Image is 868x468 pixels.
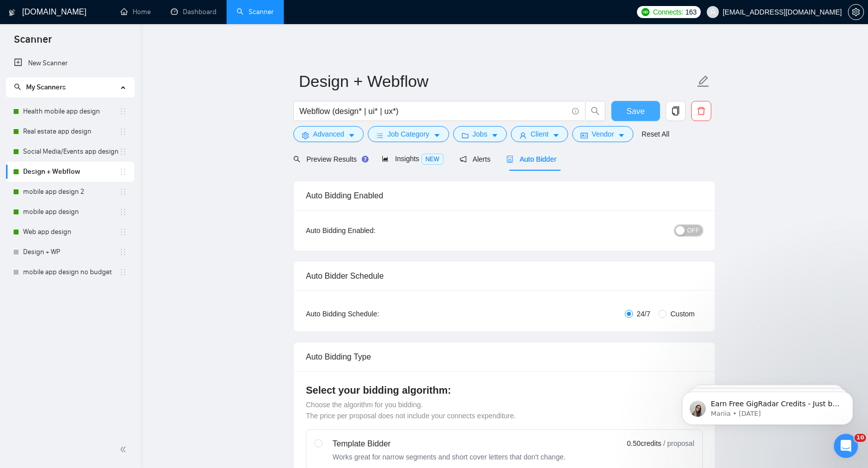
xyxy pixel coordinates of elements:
[14,53,126,73] a: New Scanner
[119,268,127,276] span: holder
[6,222,134,242] li: Web app design
[581,132,588,139] span: idcard
[9,5,16,21] img: logo
[119,107,127,115] span: holder
[6,32,60,53] span: Scanner
[666,101,686,121] button: copy
[382,155,443,163] span: Insights
[376,132,383,139] span: bars
[6,262,134,282] li: mobile app design no budget
[348,132,355,139] span: caret-down
[421,154,444,165] span: NEW
[653,7,683,18] span: Connects:
[709,9,716,16] span: user
[586,106,605,115] span: search
[848,8,863,16] span: setting
[26,83,66,91] span: My Scanners
[120,444,130,454] span: double-left
[592,129,614,140] span: Vendor
[848,4,864,20] button: setting
[306,401,516,420] span: Choose the algorithm for you bidding. The price per proposal does not include your connects expen...
[121,8,151,16] a: homeHome
[462,132,469,139] span: folder
[293,156,300,163] span: search
[585,101,605,121] button: search
[237,8,274,16] a: searchScanner
[854,434,866,442] span: 10
[306,225,438,236] div: Auto Bidding Enabled:
[6,202,134,222] li: mobile app design
[460,156,467,163] span: notification
[506,155,556,163] span: Auto Bidder
[333,452,566,462] div: Works great for narrow segments and short cover letters that don't change.
[530,129,549,140] span: Client
[306,342,703,371] div: Auto Bidding Type
[848,8,864,16] a: setting
[119,228,127,236] span: holder
[14,83,21,90] span: search
[23,122,119,142] a: Real estate app design
[6,142,134,162] li: Social Media/Events app design
[306,308,438,319] div: Auto Bidding Schedule:
[306,181,703,210] div: Auto Bidding Enabled
[6,182,134,202] li: mobile app design 2
[23,202,119,222] a: mobile app design
[361,155,370,164] div: Tooltip anchor
[387,129,429,140] span: Job Category
[433,132,441,139] span: caret-down
[23,262,119,282] a: mobile app design no budget
[697,75,710,88] span: edit
[666,106,685,115] span: copy
[171,8,216,16] a: dashboardDashboard
[553,132,560,139] span: caret-down
[119,148,127,156] span: holder
[23,242,119,262] a: Design + WP
[626,105,644,118] span: Save
[618,132,625,139] span: caret-down
[6,53,134,73] li: New Scanner
[641,8,649,16] img: upwork-logo.png
[572,126,633,142] button: idcardVendorcaret-down
[664,438,694,448] span: / proposal
[23,162,119,182] a: Design + Webflow
[633,308,655,319] span: 24/7
[382,155,389,162] span: area-chart
[692,106,711,115] span: delete
[511,126,568,142] button: userClientcaret-down
[667,371,868,441] iframe: Intercom notifications message
[611,101,660,121] button: Save
[519,132,526,139] span: user
[23,182,119,202] a: mobile app design 2
[667,308,699,319] span: Custom
[6,162,134,182] li: Design + Webflow
[473,129,488,140] span: Jobs
[6,242,134,262] li: Design + WP
[23,142,119,162] a: Social Media/Events app design
[687,225,699,236] span: OFF
[491,132,498,139] span: caret-down
[6,122,134,142] li: Real estate app design
[460,155,491,163] span: Alerts
[306,262,703,290] div: Auto Bidder Schedule
[23,222,119,242] a: Web app design
[368,126,449,142] button: barsJob Categorycaret-down
[506,156,513,163] span: robot
[641,129,669,140] a: Reset All
[14,83,66,91] span: My Scanners
[691,101,711,121] button: delete
[299,105,568,118] input: Search Freelance Jobs...
[302,132,309,139] span: setting
[23,101,119,122] a: Health mobile app design
[119,168,127,176] span: holder
[299,69,695,94] input: Scanner name...
[685,7,696,18] span: 163
[6,101,134,122] li: Health mobile app design
[834,434,858,458] iframe: Intercom live chat
[313,129,344,140] span: Advanced
[293,126,364,142] button: settingAdvancedcaret-down
[627,438,661,449] span: 0.50 credits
